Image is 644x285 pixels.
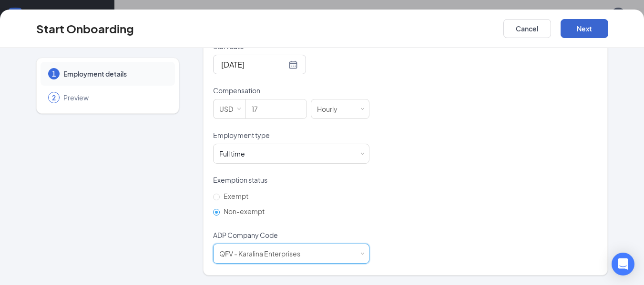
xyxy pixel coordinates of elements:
[561,19,608,38] button: Next
[221,59,286,70] input: Oct 17, 2025
[63,69,165,79] span: Employment details
[612,253,634,275] div: Open Intercom Messenger
[219,99,240,118] div: USD
[219,149,245,158] div: Full time
[246,99,307,118] input: Amount
[220,192,252,200] span: Exempt
[219,244,307,263] div: QFV - Karalina Enterprises
[213,175,369,185] p: Exemption status
[52,69,56,79] span: 1
[219,149,252,158] div: [object Object]
[220,207,268,216] span: Non-exempt
[317,99,344,118] div: Hourly
[36,20,134,37] h3: Start Onboarding
[213,230,369,240] p: ADP Company Code
[213,130,369,140] p: Employment type
[213,86,369,95] p: Compensation
[503,19,551,38] button: Cancel
[63,93,165,102] span: Preview
[52,93,56,102] span: 2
